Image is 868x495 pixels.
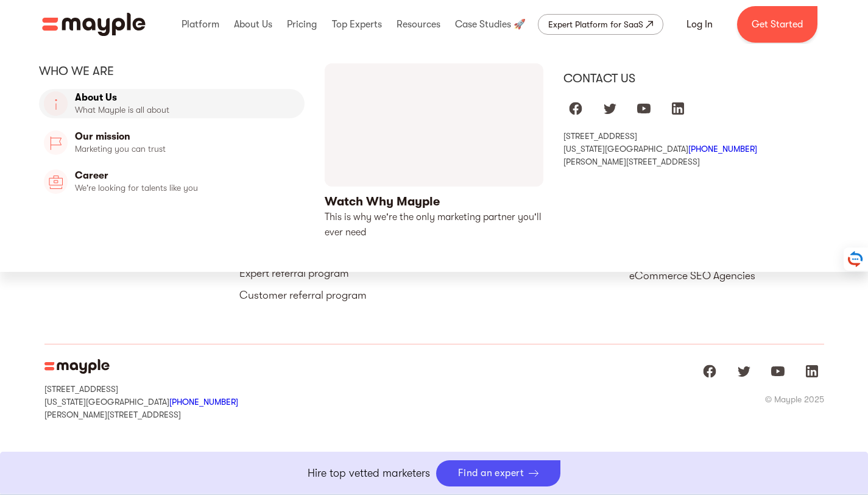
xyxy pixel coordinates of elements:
[563,71,829,87] div: Contact us
[563,96,588,121] a: Mayple at Facebook
[563,130,829,167] div: [STREET_ADDRESS] [US_STATE][GEOGRAPHIC_DATA] [PERSON_NAME][STREET_ADDRESS]
[231,5,275,44] div: About Us
[568,101,583,116] img: facebook logo
[44,383,238,420] div: [STREET_ADDRESS] [US_STATE][GEOGRAPHIC_DATA] [PERSON_NAME][STREET_ADDRESS]
[602,101,617,116] img: twitter logo
[39,63,305,79] div: Who we are
[649,354,868,495] iframe: Chat Widget
[42,13,146,36] img: Mayple logo
[672,10,727,39] a: Log In
[637,101,651,116] img: youtube logo
[688,144,757,154] a: [PHONE_NUMBER]
[325,63,544,240] a: open lightbox
[42,13,146,36] a: home
[548,17,643,32] div: Expert Platform for SaaS
[329,5,385,44] div: Top Experts
[393,5,443,44] div: Resources
[632,96,656,121] a: Mayple at Youtube
[44,359,110,374] img: Mayple Logo
[239,284,434,306] a: Customer referral program
[666,96,690,121] a: Mayple at LinkedIn
[598,96,622,121] a: Mayple at Twitter
[671,101,685,116] img: linkedIn
[169,397,238,407] a: [PHONE_NUMBER]
[538,14,663,35] a: Expert Platform for SaaS
[239,262,434,284] a: Expert referral program
[178,5,222,44] div: Platform
[629,265,824,287] a: eCommerce SEO Agencies
[737,6,817,43] a: Get Started
[284,5,320,44] div: Pricing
